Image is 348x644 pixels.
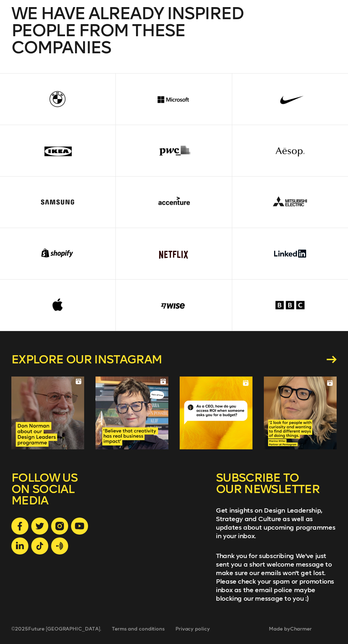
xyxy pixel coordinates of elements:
[175,626,210,632] a: Privacy policy
[216,552,337,603] div: Thank you for subscribing‌ We've just sent you a short welcome message to make sure our emails wo...
[11,354,337,365] a: Explore our instagram
[11,472,109,518] h5: FOLLOW US ON SOCIAL MEDIA
[269,626,312,632] span: Made by
[216,506,337,540] p: Get insights on Design Leadership, Strategy and Culture as well as updates about upcoming program...
[290,626,312,632] a: Charmer
[11,626,112,632] span: © 2025 Future [GEOGRAPHIC_DATA].
[112,626,165,632] a: Terms and conditions
[216,472,337,506] h5: SUBSCRIBE TO OUR NEWSLETTER
[11,3,243,58] span: We have already inspired people from these companies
